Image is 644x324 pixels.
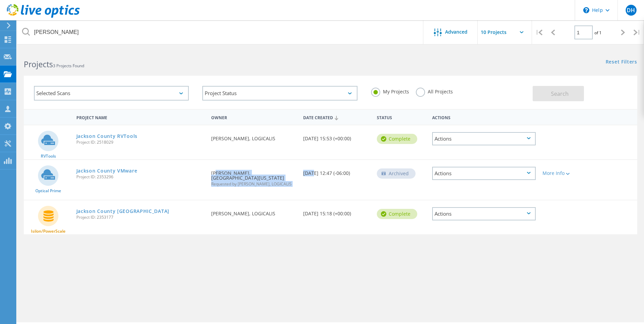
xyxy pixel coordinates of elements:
[208,125,300,148] div: [PERSON_NAME], LOGICALIS
[416,88,453,94] label: All Projects
[606,59,637,65] a: Reset Filters
[208,200,300,223] div: [PERSON_NAME], LOGICALIS
[630,20,644,44] div: |
[76,175,205,179] span: Project ID: 2353296
[532,20,546,44] div: |
[208,111,300,123] div: Owner
[53,63,84,69] span: 3 Projects Found
[377,134,417,144] div: Complete
[7,14,80,19] a: Live Optics Dashboard
[551,90,569,97] span: Search
[208,160,300,193] div: [PERSON_NAME], [GEOGRAPHIC_DATA][US_STATE]
[377,168,416,179] div: Archived
[76,134,137,139] a: Jackson County RVTools
[373,111,429,123] div: Status
[35,189,61,193] span: Optical Prime
[76,140,205,144] span: Project ID: 2518029
[34,86,189,101] div: Selected Scans
[300,125,373,148] div: [DATE] 15:53 (+00:00)
[377,209,417,219] div: Complete
[73,111,208,123] div: Project Name
[300,160,373,182] div: [DATE] 12:47 (-06:00)
[371,88,409,94] label: My Projects
[594,30,602,36] span: of 1
[41,154,56,158] span: RVTools
[542,171,585,176] div: More Info
[445,30,467,34] span: Advanced
[76,209,169,214] a: Jackson County [GEOGRAPHIC_DATA]
[533,86,584,101] button: Search
[202,86,357,101] div: Project Status
[300,200,373,223] div: [DATE] 15:18 (+00:00)
[76,215,205,219] span: Project ID: 2353177
[31,229,66,233] span: Isilon/PowerScale
[300,111,373,124] div: Date Created
[432,167,536,180] div: Actions
[627,7,635,13] span: DH
[429,111,539,123] div: Actions
[76,168,137,173] a: Jackson County VMware
[211,182,296,186] span: Requested by [PERSON_NAME], LOGICALIS
[432,132,536,145] div: Actions
[583,7,589,13] svg: \n
[24,59,53,70] b: Projects
[432,207,536,220] div: Actions
[17,20,424,44] input: Search projects by name, owner, ID, company, etc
